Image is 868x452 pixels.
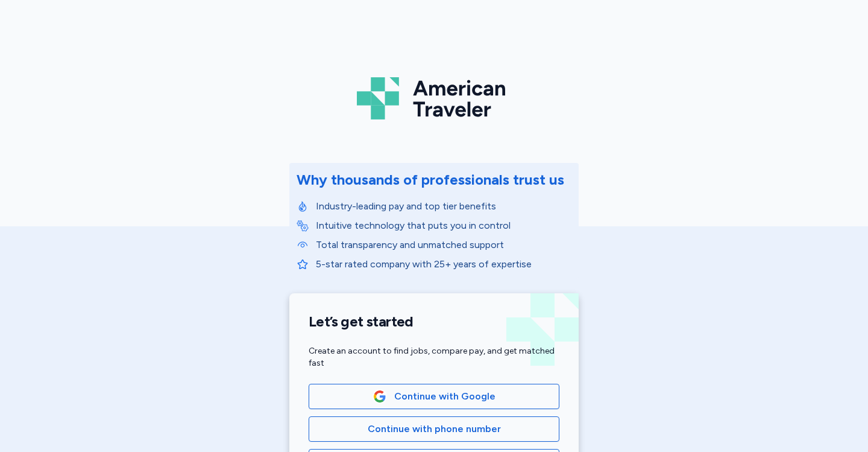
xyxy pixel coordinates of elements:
div: Why thousands of professionals trust us [297,170,564,189]
p: Industry-leading pay and top tier benefits [316,199,571,214]
button: Google LogoContinue with Google [309,384,559,409]
img: Logo [357,72,511,124]
span: Continue with Google [394,389,495,404]
span: Continue with phone number [368,422,501,436]
p: 5-star rated company with 25+ years of expertise [316,257,571,272]
button: Continue with phone number [309,416,559,442]
div: Create an account to find jobs, compare pay, and get matched fast [309,345,559,369]
p: Intuitive technology that puts you in control [316,218,571,233]
p: Total transparency and unmatched support [316,238,571,252]
img: Google Logo [373,390,386,403]
h1: Let’s get started [309,313,559,331]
